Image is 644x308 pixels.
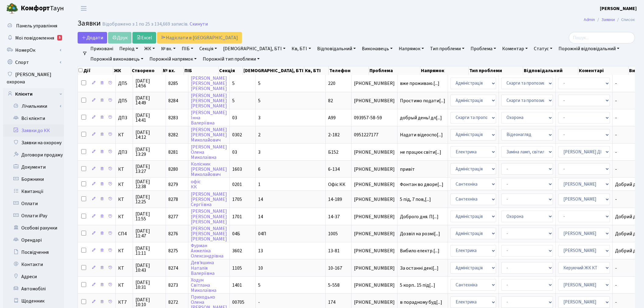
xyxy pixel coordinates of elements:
[328,265,342,271] span: 10-167
[232,265,242,271] span: 1105
[420,66,468,75] th: Напрямок
[328,149,338,156] span: Б152
[315,44,358,54] a: Відповідальний
[118,98,130,103] span: ДП5
[82,34,103,41] span: Додати
[76,3,91,13] button: Переключити навігацію
[191,109,227,126] a: [PERSON_NAME]ІннаВалеріївна
[258,114,261,121] span: 3
[3,112,64,124] a: Всі клієнти
[197,44,219,54] a: Секція
[400,213,439,220] span: Доброго дня. П[...]
[400,230,440,237] span: Дозвіл на розмі[...]
[168,166,178,173] span: 8280
[118,266,130,271] span: КТ
[135,164,163,174] span: [DATE] 13:27
[354,197,395,202] span: [PHONE_NUMBER]
[328,181,345,188] span: Офіс КК
[304,66,329,75] th: Кв, БТІ
[168,181,178,188] span: 8279
[354,231,395,236] span: [PHONE_NUMBER]
[3,258,64,271] a: Контакти
[88,54,146,64] a: Порожній виконавець
[135,113,163,123] span: [DATE] 14:41
[118,214,130,219] span: КТ
[328,80,335,87] span: 220
[191,161,227,178] a: Колісник[PERSON_NAME]Миколайович
[232,213,242,220] span: 1701
[191,260,215,277] a: Дев'яшинаНаталіяВалеріївна
[400,299,442,306] span: в порадному буд[...]
[354,167,395,172] span: [PHONE_NUMBER]
[135,280,163,290] span: [DATE] 10:31
[258,149,261,156] span: 3
[191,92,227,109] a: [PERSON_NAME][PERSON_NAME][PERSON_NAME]
[232,299,244,306] span: 00705
[428,44,467,54] a: Тип проблеми
[354,248,395,253] span: [PHONE_NUMBER]
[258,247,263,254] span: 13
[168,114,178,121] span: 8283
[523,66,578,75] th: Відповідальний
[191,277,216,294] a: ХодунСвітланаМиколаївна
[102,21,188,27] div: Відображено з 1 по 25 з 134,669 записів.
[328,230,338,237] span: 1005
[615,16,635,23] li: Список
[179,44,196,54] a: ПІБ
[168,131,178,138] span: 8282
[258,131,261,138] span: 2
[3,234,64,246] a: Орендарі
[232,230,240,237] span: 04Б
[135,229,163,238] span: [DATE] 11:47
[232,149,237,156] span: 03
[258,265,263,271] span: 10
[258,299,260,306] span: -
[21,3,50,13] b: Комфорт
[142,44,157,54] a: ЖК
[3,222,64,234] a: Особові рахунки
[135,179,163,189] span: [DATE] 12:38
[232,80,235,87] span: 5
[200,54,262,64] a: Порожній тип проблеми
[3,149,64,161] a: Договори продажу
[258,181,261,188] span: 1
[400,167,445,172] span: привіт
[468,44,499,54] a: Проблема
[354,132,395,137] span: 0951227177
[191,208,227,225] a: [PERSON_NAME][PERSON_NAME][PERSON_NAME]
[118,115,130,120] span: ДП3
[328,97,333,104] span: 82
[400,97,445,104] span: Простимо подати[...]
[400,114,442,121] span: добрый день! дл[...]
[147,54,199,64] a: Порожній напрямок
[354,283,395,288] span: [PHONE_NUMBER]
[354,115,395,120] span: 093957-58-59
[469,66,523,75] th: Тип проблеми
[400,181,443,188] span: Фонтан во дворе[...]
[354,300,395,305] span: [PHONE_NUMBER]
[191,225,227,242] a: [PERSON_NAME][PERSON_NAME][PERSON_NAME]
[16,23,57,29] span: Панель управління
[258,213,263,220] span: 14
[168,230,178,237] span: 8276
[400,265,439,271] span: За останні декі[...]
[243,66,304,75] th: [DEMOGRAPHIC_DATA], БТІ
[600,5,637,12] a: [PERSON_NAME]
[118,283,130,288] span: КТ
[232,196,242,203] span: 1705
[3,88,64,100] a: Клієнти
[232,181,242,188] span: 0201
[3,56,64,68] a: Спорт
[354,182,395,187] span: [PHONE_NUMBER]
[191,242,223,259] a: ФурманАнжелікаОлександрівна
[3,137,64,149] a: Заявки на охорону
[113,66,131,75] th: ЖК
[3,198,64,210] a: Оплати
[328,247,340,254] span: 13-81
[118,150,130,155] span: ДП3
[159,44,178,54] a: № вх.
[400,149,441,156] span: не працює світи[...]
[190,21,208,27] a: Скинути
[578,66,628,75] th: Коментарі
[258,230,266,237] span: 04П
